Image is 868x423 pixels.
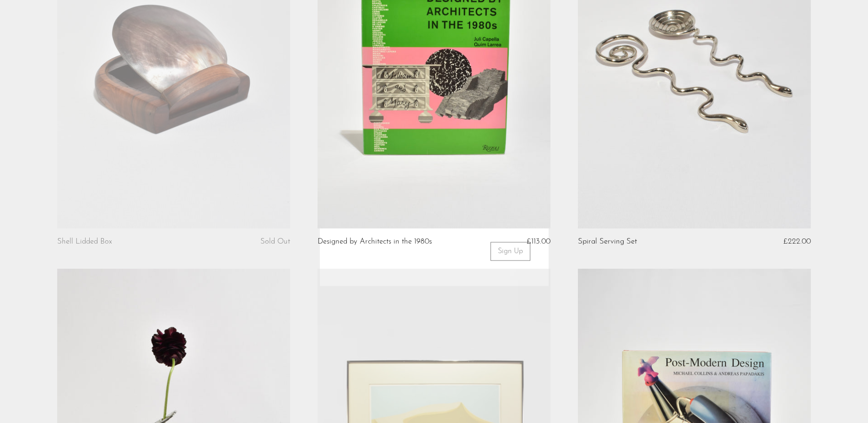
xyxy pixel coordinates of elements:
[783,238,811,245] span: £222.00
[318,238,432,246] a: Designed by Architects in the 1980s
[260,238,290,245] span: Sold Out
[527,238,550,245] span: £113.00
[578,238,637,246] a: Spiral Serving Set
[57,238,112,246] a: Shell Lidded Box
